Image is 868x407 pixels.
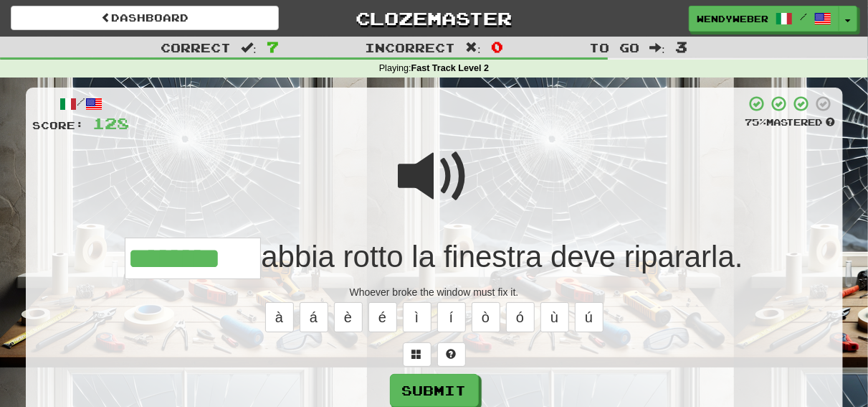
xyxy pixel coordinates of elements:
[241,42,257,54] span: :
[368,302,397,332] button: é
[506,302,535,332] button: ó
[800,11,807,22] span: /
[33,285,836,299] div: Whoever broke the window must fix it.
[334,302,363,332] button: è
[93,114,130,132] span: 128
[675,38,687,55] span: 3
[261,240,743,273] span: abbia rotto la finestra deve ripararla.
[472,302,500,332] button: ò
[265,302,294,332] button: à
[491,38,503,55] span: 0
[745,116,767,128] span: 75 %
[161,40,231,55] span: Correct
[589,40,639,55] span: To go
[437,302,466,332] button: í
[697,12,768,25] span: WendyWeber
[465,42,481,54] span: :
[267,38,279,55] span: 7
[403,342,431,367] button: Switch sentence to multiple choice alt+p
[540,302,569,332] button: ù
[403,302,431,332] button: ì
[11,6,279,30] a: Dashboard
[33,119,85,131] span: Score:
[575,302,604,332] button: ú
[649,42,665,54] span: :
[689,6,839,32] a: WendyWeber /
[365,40,455,55] span: Incorrect
[300,302,328,332] button: á
[33,95,130,113] div: /
[390,374,479,407] button: Submit
[745,116,836,129] div: Mastered
[437,342,466,367] button: Single letter hint - you only get 1 per sentence and score half the points! alt+h
[300,6,568,31] a: Clozemaster
[411,63,490,73] strong: Fast Track Level 2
